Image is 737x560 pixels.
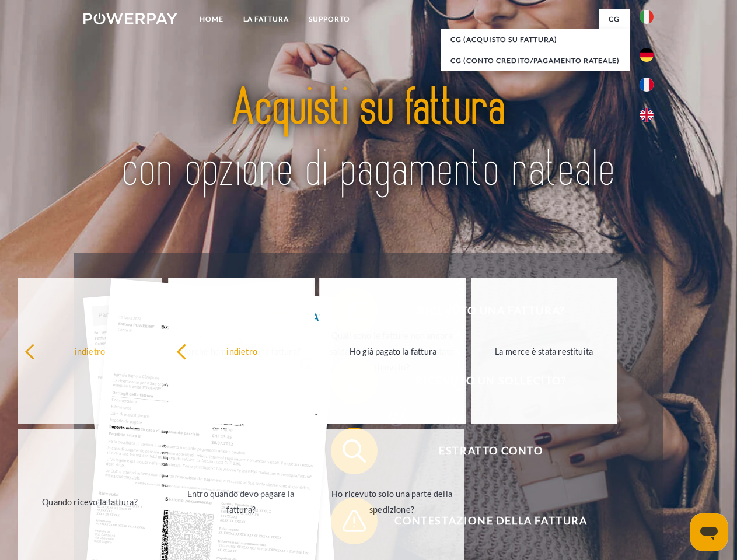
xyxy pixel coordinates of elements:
a: CG [599,9,630,30]
a: Supporto [299,9,360,30]
span: Contestazione della fattura [348,498,634,544]
div: Ho ricevuto solo una parte della spedizione? [326,486,457,517]
a: Home [190,9,233,30]
div: Entro quando devo pagare la fattura? [175,486,306,517]
img: title-powerpay_it.svg [111,56,626,223]
a: LA FATTURA [233,9,299,30]
div: Ho già pagato la fattura [327,343,459,359]
div: indietro [25,343,156,359]
a: CG (Acquisto su fattura) [441,29,630,50]
img: it [640,10,654,24]
div: La merce è stata restituita [478,343,610,359]
button: Estratto conto [331,428,634,474]
iframe: Pulsante per aprire la finestra di messaggistica [690,513,728,551]
div: Quando ricevo la fattura? [25,494,156,509]
div: indietro [176,343,308,359]
button: Contestazione della fattura [331,498,634,544]
img: de [640,48,654,62]
img: en [640,108,654,122]
img: logo-powerpay-white.svg [83,13,177,24]
span: Estratto conto [348,428,634,474]
img: fr [640,78,654,92]
a: CG (Conto Credito/Pagamento rateale) [441,50,630,71]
